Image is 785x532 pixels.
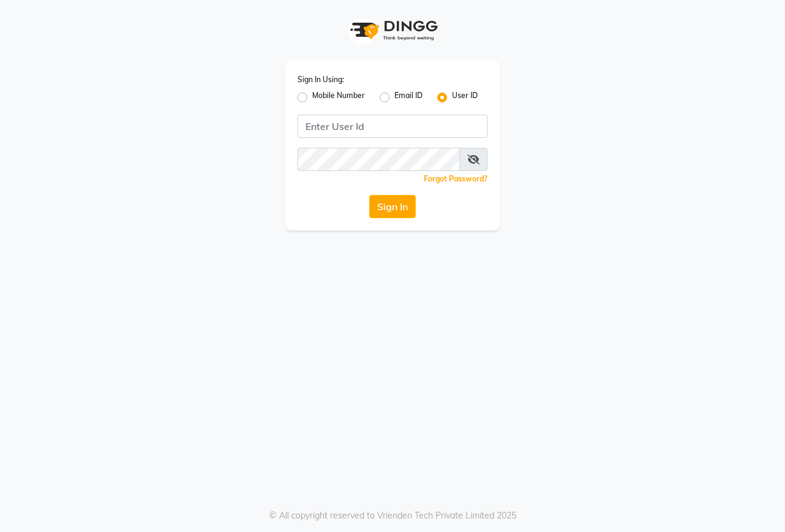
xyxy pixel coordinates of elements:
[297,148,460,171] input: Username
[394,90,423,105] label: Email ID
[297,74,344,85] label: Sign In Using:
[297,115,488,138] input: Username
[312,90,365,105] label: Mobile Number
[452,90,478,105] label: User ID
[343,12,442,48] img: logo1.svg
[369,195,416,218] button: Sign In
[424,174,488,183] a: Forgot Password?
